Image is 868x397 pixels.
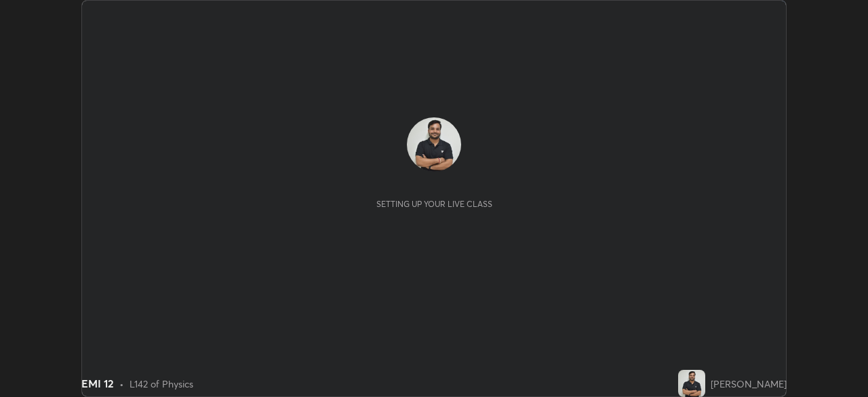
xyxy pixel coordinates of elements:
div: L142 of Physics [130,377,193,391]
img: 8cdd97b63f9a45b38e51b853d0e74598.jpg [407,117,461,172]
img: 8cdd97b63f9a45b38e51b853d0e74598.jpg [678,370,705,397]
div: [PERSON_NAME] [711,377,787,391]
div: Setting up your live class [376,199,492,209]
div: • [119,377,124,391]
div: EMI 12 [81,375,114,392]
